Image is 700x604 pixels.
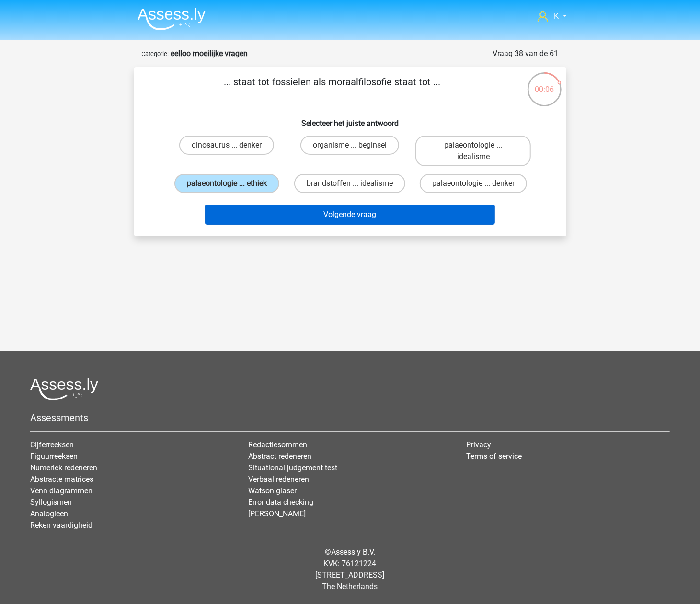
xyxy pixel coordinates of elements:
[420,174,527,193] label: palaeontologie ... denker
[174,174,279,193] label: palaeontologie ... ethiek
[149,75,515,103] p: ... staat tot fossielen als moraalfilosofie staat tot ...
[534,11,570,22] a: K
[248,452,311,461] a: Abstract redeneren
[493,48,559,59] div: Vraag 38 van de 61
[23,539,677,600] div: © KVK: 76121224 [STREET_ADDRESS] The Netherlands
[248,440,307,449] a: Redactiesommen
[248,475,309,484] a: Verbaal redeneren
[248,486,297,495] a: Watson glaser
[30,412,670,423] h5: Assessments
[149,111,551,128] h6: Selecteer het juiste antwoord
[248,498,313,507] a: Error data checking
[527,71,562,95] div: 00:06
[30,498,72,507] a: Syllogismen
[300,136,399,155] label: organisme ... beginsel
[30,509,68,518] a: Analogieen
[205,205,495,225] button: Volgende vraag
[30,521,92,530] a: Reken vaardigheid
[179,136,274,155] label: dinosaurus ... denker
[248,509,306,518] a: [PERSON_NAME]
[171,49,248,58] strong: eelloo moeilijke vragen
[138,8,206,30] img: Assessly
[30,475,93,484] a: Abstracte matrices
[30,463,97,472] a: Numeriek redeneren
[248,463,337,472] a: Situational judgement test
[142,50,169,57] small: Categorie:
[30,486,92,495] a: Venn diagrammen
[30,378,98,400] img: Assessly logo
[331,547,375,557] a: Assessly B.V.
[30,440,74,449] a: Cijferreeksen
[466,440,491,449] a: Privacy
[30,452,78,461] a: Figuurreeksen
[294,174,405,193] label: brandstoffen ... idealisme
[554,11,559,21] span: K
[415,136,531,166] label: palaeontologie ... idealisme
[466,452,522,461] a: Terms of service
